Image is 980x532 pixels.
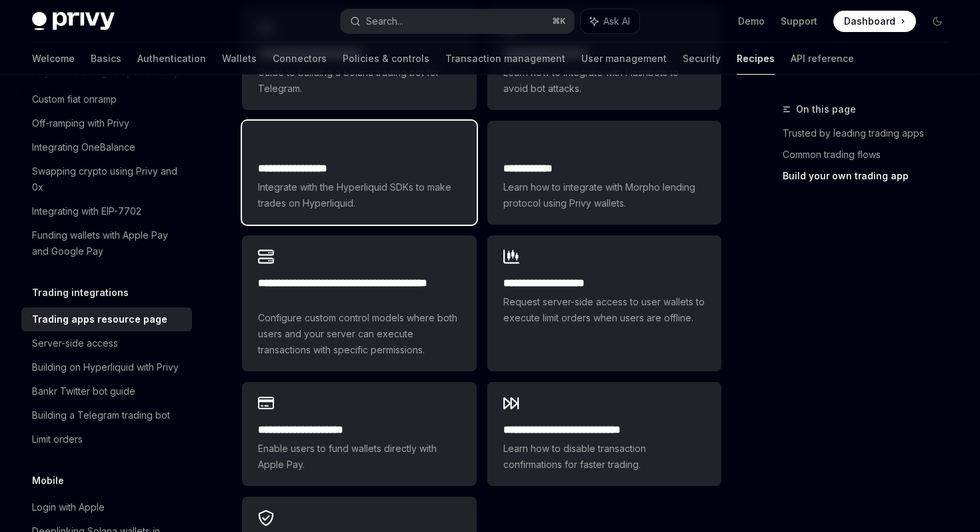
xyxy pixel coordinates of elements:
[21,307,192,331] a: Trading apps resource page
[273,43,327,75] a: Connectors
[222,43,257,75] a: Wallets
[737,43,775,75] a: Recipes
[487,121,721,225] a: **** **** **Learn how to integrate with Morpho lending protocol using Privy wallets.
[603,15,630,28] span: Ask AI
[32,163,184,195] div: Swapping crypto using Privy and 0x
[32,311,167,327] div: Trading apps resource page
[343,43,429,75] a: Policies & controls
[32,335,118,351] div: Server-side access
[844,15,895,28] span: Dashboard
[503,441,705,473] span: Learn how to disable transaction confirmations for faster trading.
[21,355,192,379] a: Building on Hyperliquid with Privy
[21,331,192,355] a: Server-side access
[32,43,75,75] a: Welcome
[503,294,705,326] span: Request server-side access to user wallets to execute limit orders when users are offline.
[32,473,64,489] h5: Mobile
[21,159,192,199] a: Swapping crypto using Privy and 0x
[21,379,192,403] a: Bankr Twitter bot guide
[487,235,721,371] a: **** **** **** *****Request server-side access to user wallets to execute limit orders when users...
[21,135,192,159] a: Integrating OneBalance
[21,427,192,451] a: Limit orders
[32,115,129,131] div: Off-ramping with Privy
[137,43,206,75] a: Authentication
[341,9,573,33] button: Search...⌘K
[581,43,667,75] a: User management
[32,383,135,399] div: Bankr Twitter bot guide
[242,121,476,225] a: **** **** **** **Integrate with the Hyperliquid SDKs to make trades on Hyperliquid.
[32,203,141,219] div: Integrating with EIP-7702
[683,43,721,75] a: Security
[783,165,959,187] a: Build your own trading app
[552,16,566,27] span: ⌘ K
[927,11,948,32] button: Toggle dark mode
[32,91,117,107] div: Custom fiat onramp
[21,111,192,135] a: Off-ramping with Privy
[21,403,192,427] a: Building a Telegram trading bot
[781,15,817,28] a: Support
[258,310,460,358] span: Configure custom control models where both users and your server can execute transactions with sp...
[32,285,129,301] h5: Trading integrations
[796,101,856,117] span: On this page
[32,499,105,515] div: Login with Apple
[32,139,135,155] div: Integrating OneBalance
[32,431,83,447] div: Limit orders
[783,123,959,144] a: Trusted by leading trading apps
[32,359,179,375] div: Building on Hyperliquid with Privy
[91,43,121,75] a: Basics
[258,441,460,473] span: Enable users to fund wallets directly with Apple Pay.
[21,223,192,263] a: Funding wallets with Apple Pay and Google Pay
[791,43,854,75] a: API reference
[21,495,192,519] a: Login with Apple
[32,227,184,259] div: Funding wallets with Apple Pay and Google Pay
[503,179,705,211] span: Learn how to integrate with Morpho lending protocol using Privy wallets.
[258,65,460,97] span: Guide to building a Solana trading bot for Telegram.
[738,15,765,28] a: Demo
[833,11,916,32] a: Dashboard
[32,407,170,423] div: Building a Telegram trading bot
[32,12,115,31] img: dark logo
[503,65,705,97] span: Learn how to integrate with Flashbots to avoid bot attacks.
[21,87,192,111] a: Custom fiat onramp
[581,9,639,33] button: Ask AI
[258,179,460,211] span: Integrate with the Hyperliquid SDKs to make trades on Hyperliquid.
[445,43,565,75] a: Transaction management
[366,13,403,29] div: Search...
[783,144,959,165] a: Common trading flows
[21,199,192,223] a: Integrating with EIP-7702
